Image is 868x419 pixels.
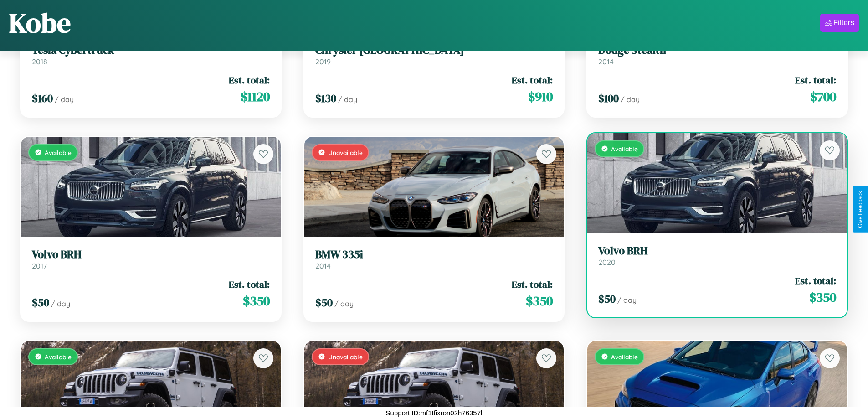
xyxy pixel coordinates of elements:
span: $ 50 [315,295,333,310]
h3: Dodge Stealth [598,44,836,57]
span: $ 350 [809,288,836,306]
div: Filters [833,18,854,27]
span: $ 130 [315,91,336,106]
p: Support ID: mf1tfixron02h76357l [386,407,483,419]
span: 2014 [315,261,331,270]
a: Volvo BRH2017 [32,248,270,270]
span: Est. total: [229,73,270,87]
h3: Tesla Cybertruck [32,44,270,57]
a: Chrysler [GEOGRAPHIC_DATA]2019 [315,44,553,66]
span: / day [617,295,637,305]
span: $ 50 [598,291,616,306]
button: Filters [820,14,859,32]
span: $ 350 [526,292,553,310]
span: Available [45,149,72,156]
span: $ 910 [528,88,553,106]
a: Volvo BRH2020 [598,244,836,267]
a: Dodge Stealth2014 [598,44,836,66]
span: Unavailable [328,149,363,156]
span: $ 700 [810,88,836,106]
span: Available [45,353,72,361]
span: Available [611,145,638,153]
span: 2014 [598,57,614,66]
div: Give Feedback [857,191,863,228]
span: 2017 [32,261,47,270]
span: $ 1120 [241,88,270,106]
h3: BMW 335i [315,248,553,261]
h3: Volvo BRH [32,248,270,261]
span: Est. total: [795,73,836,87]
span: Est. total: [229,278,270,291]
span: $ 350 [243,292,270,310]
h3: Chrysler [GEOGRAPHIC_DATA] [315,44,553,57]
span: / day [338,95,357,104]
span: / day [621,95,640,104]
h3: Volvo BRH [598,244,836,258]
span: 2018 [32,57,47,66]
span: 2019 [315,57,331,66]
span: / day [55,95,74,104]
span: Unavailable [328,353,363,361]
span: $ 100 [598,91,619,106]
span: / day [51,299,70,308]
span: / day [334,299,354,308]
span: $ 50 [32,295,49,310]
span: $ 160 [32,91,53,106]
span: Available [611,353,638,361]
span: 2020 [598,258,616,267]
a: Tesla Cybertruck2018 [32,44,270,66]
span: Est. total: [512,73,553,87]
a: BMW 335i2014 [315,248,553,270]
span: Est. total: [512,278,553,291]
h1: Kobe [9,4,71,41]
span: Est. total: [795,274,836,287]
